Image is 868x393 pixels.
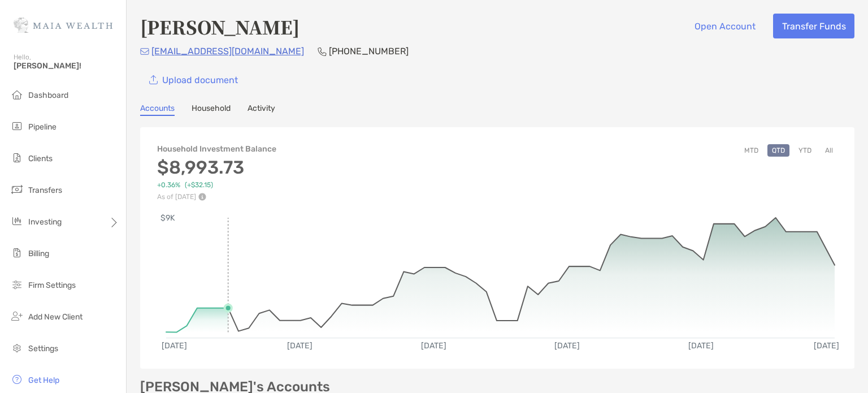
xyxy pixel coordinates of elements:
[28,249,49,258] span: Billing
[157,144,276,154] h4: Household Investment Balance
[10,246,24,260] img: billing icon
[198,193,206,201] img: Performance Info
[10,183,24,196] img: transfers icon
[28,185,62,195] span: Transfers
[185,181,213,189] span: ( +$32.15 )
[794,144,816,157] button: YTD
[10,151,24,165] img: clients icon
[140,48,149,55] img: Email Icon
[149,75,158,85] img: button icon
[10,373,24,386] img: get-help icon
[28,280,76,290] span: Firm Settings
[157,157,276,178] h3: $8,993.73
[157,193,276,201] p: As of [DATE]
[160,213,175,223] text: $9K
[421,341,446,351] text: [DATE]
[773,14,854,38] button: Transfer Funds
[28,217,62,227] span: Investing
[14,5,112,45] img: Zoe Logo
[685,14,764,38] button: Open Account
[821,144,837,157] button: All
[554,341,580,351] text: [DATE]
[14,61,119,71] span: [PERSON_NAME]!
[192,103,231,116] a: Household
[287,341,313,351] text: [DATE]
[28,312,83,322] span: Add New Client
[140,14,300,40] h4: [PERSON_NAME]
[10,341,24,355] img: settings icon
[318,47,327,56] img: Phone Icon
[157,181,180,189] span: +0.36%
[28,375,59,385] span: Get Help
[688,341,714,351] text: [DATE]
[28,90,68,100] span: Dashboard
[28,122,57,132] span: Pipeline
[10,88,24,101] img: dashboard icon
[140,67,246,92] a: Upload document
[329,44,409,58] p: [PHONE_NUMBER]
[740,144,763,157] button: MTD
[767,144,789,157] button: QTD
[10,309,24,323] img: add_new_client icon
[248,103,275,116] a: Activity
[28,344,58,353] span: Settings
[814,341,839,351] text: [DATE]
[10,119,24,133] img: pipeline icon
[140,103,175,116] a: Accounts
[28,154,53,163] span: Clients
[162,341,187,351] text: [DATE]
[151,44,304,58] p: [EMAIL_ADDRESS][DOMAIN_NAME]
[10,278,24,291] img: firm-settings icon
[10,214,24,228] img: investing icon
